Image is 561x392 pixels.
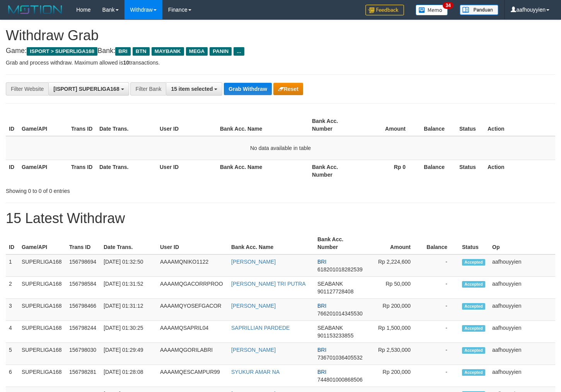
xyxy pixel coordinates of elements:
[309,160,358,182] th: Bank Acc. Number
[416,5,448,15] img: Button%20Memo.svg
[157,114,217,136] th: User ID
[101,254,157,277] td: [DATE] 01:32:50
[6,254,19,277] td: 1
[417,160,456,182] th: Balance
[19,114,68,136] th: Game/API
[224,83,271,95] button: Grab Withdraw
[462,325,485,332] span: Accepted
[157,277,228,299] td: AAAAMQGACORRPROO
[19,299,66,321] td: SUPERLIGA168
[489,365,555,387] td: aafhouyyien
[462,303,485,310] span: Accepted
[462,259,485,266] span: Accepted
[68,160,96,182] th: Trans ID
[317,310,363,317] span: Copy 766201014345530 to clipboard
[367,321,422,343] td: Rp 1,500,000
[489,277,555,299] td: aafhouyyien
[317,303,326,309] span: BRI
[231,281,306,287] a: [PERSON_NAME] TRI PUTRA
[6,59,555,66] p: Grab and process withdraw. Maximum allowed is transactions.
[66,254,101,277] td: 156798694
[317,281,343,287] span: SEABANK
[462,281,485,288] span: Accepted
[231,369,280,375] a: SYUKUR AMAR NA
[66,365,101,387] td: 156798281
[317,377,363,383] span: Copy 744801000868506 to clipboard
[456,114,484,136] th: Status
[367,232,422,254] th: Amount
[273,83,303,95] button: Reset
[6,28,555,43] h1: Withdraw Grab
[157,365,228,387] td: AAAAMQESCAMPUR99
[309,114,358,136] th: Bank Acc. Number
[19,277,66,299] td: SUPERLIGA168
[422,232,459,254] th: Balance
[96,114,157,136] th: Date Trans.
[484,114,555,136] th: Action
[317,266,363,273] span: Copy 618201018282539 to clipboard
[66,299,101,321] td: 156798466
[443,2,453,9] span: 34
[19,365,66,387] td: SUPERLIGA168
[422,365,459,387] td: -
[101,321,157,343] td: [DATE] 01:30:25
[6,82,48,95] div: Filter Website
[367,299,422,321] td: Rp 200,000
[6,211,555,226] h1: 15 Latest Withdraw
[217,114,309,136] th: Bank Acc. Name
[66,277,101,299] td: 156798584
[133,47,150,56] span: BTN
[234,47,244,56] span: ...
[314,232,367,254] th: Bank Acc. Number
[66,321,101,343] td: 156798244
[231,347,276,353] a: [PERSON_NAME]
[6,114,19,136] th: ID
[317,288,353,295] span: Copy 901127728408 to clipboard
[422,321,459,343] td: -
[53,86,119,92] span: [ISPORT] SUPERLIGA168
[101,343,157,365] td: [DATE] 01:29:49
[422,277,459,299] td: -
[157,232,228,254] th: User ID
[367,254,422,277] td: Rp 2,224,600
[6,232,19,254] th: ID
[422,343,459,365] td: -
[231,259,276,265] a: [PERSON_NAME]
[123,60,129,66] strong: 10
[157,321,228,343] td: AAAAMQSAPRIL04
[186,47,208,56] span: MEGA
[6,365,19,387] td: 6
[171,86,213,92] span: 15 item selected
[66,232,101,254] th: Trans ID
[6,4,65,15] img: MOTION_logo.png
[317,259,326,265] span: BRI
[6,343,19,365] td: 5
[96,160,157,182] th: Date Trans.
[462,369,485,376] span: Accepted
[6,299,19,321] td: 3
[6,277,19,299] td: 2
[367,343,422,365] td: Rp 2,530,000
[19,232,66,254] th: Game/API
[6,47,555,55] h4: Game: Bank:
[152,47,184,56] span: MAYBANK
[19,343,66,365] td: SUPERLIGA168
[417,114,456,136] th: Balance
[489,343,555,365] td: aafhouyyien
[19,254,66,277] td: SUPERLIGA168
[462,347,485,354] span: Accepted
[68,114,96,136] th: Trans ID
[130,82,166,95] div: Filter Bank
[367,365,422,387] td: Rp 200,000
[101,365,157,387] td: [DATE] 01:28:08
[6,184,228,195] div: Showing 0 to 0 of 0 entries
[456,160,484,182] th: Status
[19,160,68,182] th: Game/API
[365,5,404,15] img: Feedback.jpg
[157,343,228,365] td: AAAAMQGORILABRI
[317,325,343,331] span: SEABANK
[317,332,353,339] span: Copy 901153233855 to clipboard
[489,232,555,254] th: Op
[27,47,97,56] span: ISPORT > SUPERLIGA168
[459,232,489,254] th: Status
